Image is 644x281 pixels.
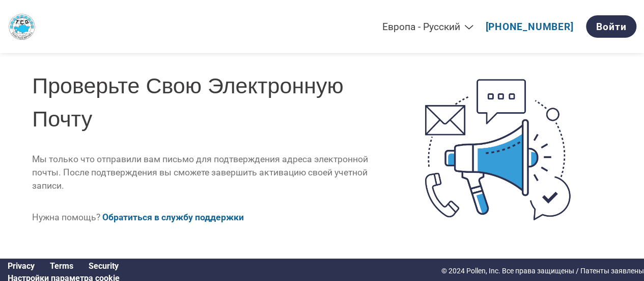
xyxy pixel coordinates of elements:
[32,211,383,224] p: Нужна помощь?
[485,21,573,33] a: [PHONE_NUMBER]
[50,261,73,271] a: Terms
[383,61,612,238] img: open-email
[8,261,35,271] a: Privacy
[32,152,383,193] p: Мы только что отправили вам письмо для подтверждения адреса электронной почты. После подтверждени...
[441,266,644,276] p: © 2024 Pollen, Inc. Все права защищены / Патенты заявлены
[89,261,119,271] a: Security
[32,69,383,135] h1: Проверьте свою электронную почту
[8,13,36,41] img: Tengizchevroil
[586,15,636,38] a: Войти
[102,212,244,222] a: Обратиться в службу поддержки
